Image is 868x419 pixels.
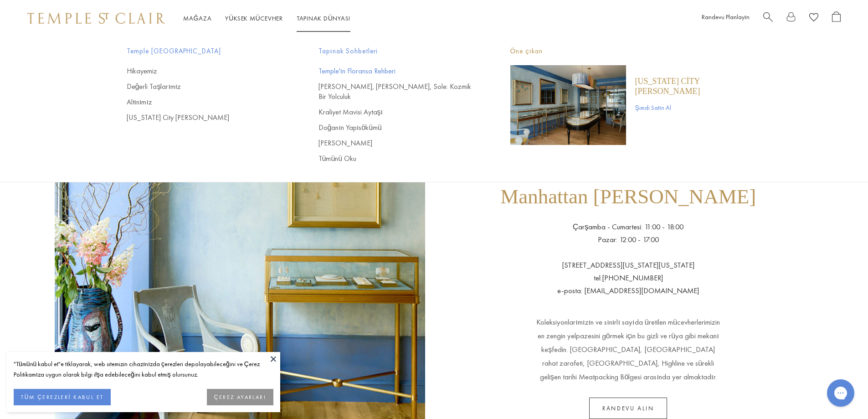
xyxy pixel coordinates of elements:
[763,11,773,26] a: Aramak
[809,11,818,26] a: İstek Listesini Görüntüle
[602,404,654,412] font: Randevu alın
[225,14,282,22] font: Yüksek Mücevher
[832,11,841,26] a: Alışveriş Çantasını Aç
[127,113,229,122] font: [US_STATE] City [PERSON_NAME]
[318,154,357,163] font: Tümünü Oku
[318,138,372,148] font: [PERSON_NAME]
[318,123,474,133] a: Doğanın Yapısökümü
[635,77,700,96] font: [US_STATE] City [PERSON_NAME]
[27,13,165,24] img: St. Clair Tapınağı
[297,14,350,22] font: Tapınak Dünyası
[318,138,474,148] a: [PERSON_NAME]
[318,47,378,56] font: Tapınak Sohbetleri
[127,66,157,76] font: Hikayemiz
[318,82,471,101] font: [PERSON_NAME], [PERSON_NAME], Sole: Kozmik Bir Yolculuk
[635,76,742,96] a: [US_STATE] City [PERSON_NAME]
[127,97,152,107] font: Altınımız
[225,14,282,22] a: Yüksek MücevherYüksek Mücevher
[14,360,260,378] font: "Tümünü kabul et"e tıklayarak, web sitemizin cihazınızda çerezleri depolayabileceğini ve Çerez Po...
[594,273,663,283] font: tel:[PHONE_NUMBER]
[573,222,683,232] font: Çarşamba - Cumartesi: 11:00 - 18:00
[21,393,103,401] font: TÜM ÇEREZLERİ KABUL ET
[318,82,474,102] a: [PERSON_NAME], [PERSON_NAME], Sole: Kozmik Bir Yolculuk
[127,66,282,76] a: Hikayemiz
[635,103,742,113] a: Şimdi Satın Al
[500,185,756,208] font: Manhattan [PERSON_NAME]
[562,260,694,270] font: [STREET_ADDRESS][US_STATE][US_STATE]
[127,82,282,92] a: Değerli Taşlarımız
[127,97,282,107] a: Altınımız
[207,389,273,405] button: ÇEREZ AYARLARI
[589,398,667,419] a: Randevu alın
[318,123,382,132] font: Doğanın Yapısökümü
[297,14,350,22] a: Tapınak DünyasıTapınak Dünyası
[557,286,699,295] font: e-posta: [EMAIL_ADDRESS][DOMAIN_NAME]
[536,317,720,382] font: Koleksiyonlarımızın ve sınırlı sayıda üretilen mücevherlerimizin en zengin yelpazesini görmek içi...
[702,13,750,21] a: Randevu Planlayın
[318,66,474,76] a: Temple'ın Floransa Rehberi
[318,154,474,164] a: Tümünü Oku
[822,376,859,410] iframe: Gorgias canlı sohbet mesajlaşma programı
[183,13,350,24] nav: Ana gezinme
[127,82,181,91] font: Değerli Taşlarımız
[183,14,211,22] a: MağazaMağaza
[127,47,221,56] font: Temple [GEOGRAPHIC_DATA]
[598,235,659,244] font: Pazar: 12:00 - 17:00
[318,66,395,76] font: Temple'ın Floransa Rehberi
[635,103,671,112] font: Şimdi Satın Al
[183,14,211,22] font: Mağaza
[510,47,543,56] font: Öne çıkan
[127,113,282,123] a: [US_STATE] City [PERSON_NAME]
[214,393,266,401] font: ÇEREZ AYARLARI
[14,389,111,405] button: TÜM ÇEREZLERİ KABUL ET
[318,107,383,117] font: Kraliyet Mavisi Aytaşı
[318,107,474,117] a: Kraliyet Mavisi Aytaşı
